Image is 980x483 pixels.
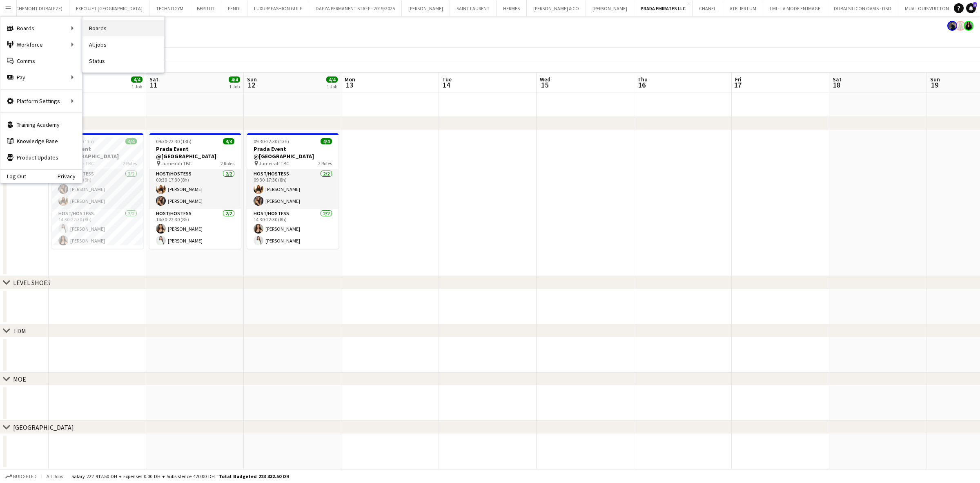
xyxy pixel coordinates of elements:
[637,76,648,83] span: Thu
[131,83,142,90] div: 1 Job
[149,133,241,249] app-job-card: 09:30-22:30 (13h)4/4Prada Event @[GEOGRAPHIC_DATA] Jumeirah TBC2 RolesHost/Hostess2/209:30-17:30 ...
[13,474,37,479] span: Budgeted
[13,279,51,287] div: LEVEL SHOES
[247,0,309,16] button: LUXURY FASHION GULF
[71,473,290,479] div: Salary 222 912.50 DH + Expenses 0.00 DH + Subsistence 420.00 DH =
[0,69,82,85] div: Pay
[326,76,338,83] span: 4/4
[0,149,82,166] a: Product Updates
[973,2,977,7] span: 1
[0,93,82,109] div: Platform Settings
[82,20,164,36] a: Boards
[0,133,82,149] a: Knowledge Base
[318,160,332,166] span: 2 Roles
[321,138,332,144] span: 4/4
[930,76,940,83] span: Sun
[220,160,234,166] span: 2 Roles
[161,160,192,166] span: Jumeirah TBC
[343,80,355,90] span: 13
[723,0,763,16] button: ATELIER LUM
[149,0,190,16] button: TECHNOGYM
[929,80,940,90] span: 19
[0,173,26,180] a: Log Out
[309,0,402,16] button: DAFZA PERMANENT STAFF - 2019/2025
[131,76,143,83] span: 4/4
[0,36,82,53] div: Workforce
[148,80,158,90] span: 11
[45,473,65,479] span: All jobs
[833,76,842,83] span: Sat
[442,76,452,83] span: Tue
[247,209,339,249] app-card-role: Host/Hostess2/214:30-22:30 (8h)[PERSON_NAME][PERSON_NAME]
[229,83,240,90] div: 1 Job
[247,133,339,249] app-job-card: 09:30-22:30 (13h)4/4Prada Event @[GEOGRAPHIC_DATA] Jumeirah TBC2 RolesHost/Hostess2/209:30-17:30 ...
[964,21,973,31] app-user-avatar: Maria Fernandes
[13,327,26,335] div: TDM
[586,0,634,16] button: [PERSON_NAME]
[831,80,842,90] span: 18
[149,169,241,209] app-card-role: Host/Hostess2/209:30-17:30 (8h)[PERSON_NAME][PERSON_NAME]
[13,375,26,383] div: MOE
[636,80,648,90] span: 16
[966,3,976,13] a: 1
[156,138,192,144] span: 09:30-22:30 (13h)
[4,472,38,481] button: Budgeted
[52,169,143,209] app-card-role: Host/Hostess2/209:30-17:30 (8h)[PERSON_NAME][PERSON_NAME]
[827,0,898,16] button: DUBAI SILICON OASIS - DSO
[0,117,82,133] a: Training Academy
[947,21,957,31] app-user-avatar: Mohamed Arafa
[0,20,82,36] div: Boards
[345,76,355,83] span: Mon
[527,0,586,16] button: [PERSON_NAME] & CO
[539,80,550,90] span: 15
[955,21,965,31] app-user-avatar: Viviane Melatti
[229,76,240,83] span: 4/4
[223,138,234,144] span: 4/4
[82,53,164,69] a: Status
[254,138,289,144] span: 09:30-22:30 (13h)
[735,76,742,83] span: Fri
[125,138,137,144] span: 4/4
[149,145,241,160] h3: Prada Event @[GEOGRAPHIC_DATA]
[693,0,723,16] button: CHANEL
[441,80,452,90] span: 14
[246,80,257,90] span: 12
[247,76,257,83] span: Sun
[450,0,497,16] button: SAINT LAURENT
[259,160,289,166] span: Jumeirah TBC
[123,160,137,166] span: 2 Roles
[247,145,339,160] h3: Prada Event @[GEOGRAPHIC_DATA]
[327,83,337,90] div: 1 Job
[763,0,827,16] button: LMI - LA MODE EN IMAGE
[52,133,143,249] app-job-card: 09:30-22:30 (13h)4/4Prada Event @[GEOGRAPHIC_DATA] Jumeirah TBC2 RolesHost/Hostess2/209:30-17:30 ...
[634,0,693,16] button: PRADA EMIRATES LLC
[82,36,164,53] a: All jobs
[219,473,290,479] span: Total Budgeted 223 332.50 DH
[734,80,742,90] span: 17
[190,0,221,16] button: BERLUTI
[402,0,450,16] button: [PERSON_NAME]
[58,173,82,180] a: Privacy
[52,209,143,249] app-card-role: Host/Hostess2/214:30-22:30 (8h)[PERSON_NAME][PERSON_NAME]
[221,0,247,16] button: FENDI
[52,145,143,160] h3: Prada Event @[GEOGRAPHIC_DATA]
[497,0,527,16] button: HERMES
[13,423,74,431] div: [GEOGRAPHIC_DATA]
[149,209,241,249] app-card-role: Host/Hostess2/214:30-22:30 (8h)[PERSON_NAME][PERSON_NAME]
[898,0,956,16] button: MUA LOUIS VUITTON
[0,53,82,69] a: Comms
[540,76,550,83] span: Wed
[247,169,339,209] app-card-role: Host/Hostess2/209:30-17:30 (8h)[PERSON_NAME][PERSON_NAME]
[149,76,158,83] span: Sat
[69,0,149,16] button: EXECUJET [GEOGRAPHIC_DATA]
